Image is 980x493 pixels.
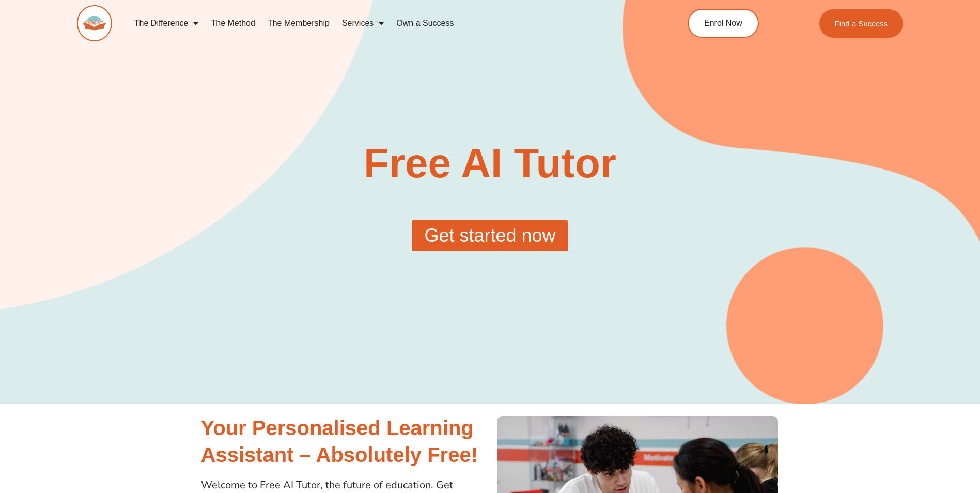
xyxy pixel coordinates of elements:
span: Enrol Now [704,19,742,27]
a: Get started now [412,220,568,251]
a: The Membership [261,11,336,35]
a: The Difference [128,11,205,35]
a: The Method [205,11,261,35]
span: Get started now [424,226,555,245]
span: Find a Success [835,20,888,27]
a: Enrol Now [688,9,759,38]
a: Own a Success [390,11,460,35]
h2: Your Personalised Learning Assistant – Absolutely Free! [201,414,485,468]
nav: Menu [128,11,641,35]
h1: Free AI Tutor [281,143,699,184]
a: Find a Success [819,9,904,38]
a: Services [336,11,390,35]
